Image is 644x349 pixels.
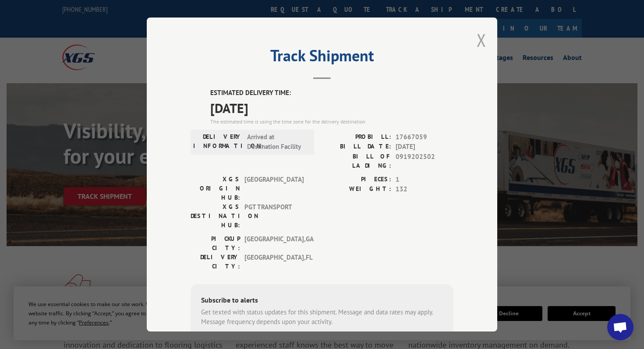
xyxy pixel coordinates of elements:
[396,142,453,152] span: [DATE]
[244,252,304,271] span: [GEOGRAPHIC_DATA] , FL
[244,234,304,252] span: [GEOGRAPHIC_DATA] , GA
[322,184,391,194] label: WEIGHT:
[193,132,243,152] label: DELIVERY INFORMATION:
[396,152,453,170] span: 0919202502
[191,252,240,271] label: DELIVERY CITY:
[607,314,633,340] div: Open chat
[396,184,453,194] span: 132
[247,132,306,152] span: Arrived at Destination Facility
[191,49,453,66] h2: Track Shipment
[191,202,240,229] label: XGS DESTINATION HUB:
[201,307,443,327] div: Get texted with status updates for this shipment. Message and data rates may apply. Message frequ...
[244,174,304,202] span: [GEOGRAPHIC_DATA]
[201,294,443,307] div: Subscribe to alerts
[210,88,453,98] label: ESTIMATED DELIVERY TIME:
[322,174,391,184] label: PIECES:
[477,28,486,52] button: Close modal
[191,234,240,252] label: PICKUP CITY:
[191,174,240,202] label: XGS ORIGIN HUB:
[322,152,391,170] label: BILL OF LADING:
[210,98,453,117] span: [DATE]
[210,117,453,125] div: The estimated time is using the time zone for the delivery destination.
[322,132,391,142] label: PROBILL:
[244,202,304,229] span: PGT TRANSPORT
[396,132,453,142] span: 17667059
[322,142,391,152] label: BILL DATE:
[396,174,453,184] span: 1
